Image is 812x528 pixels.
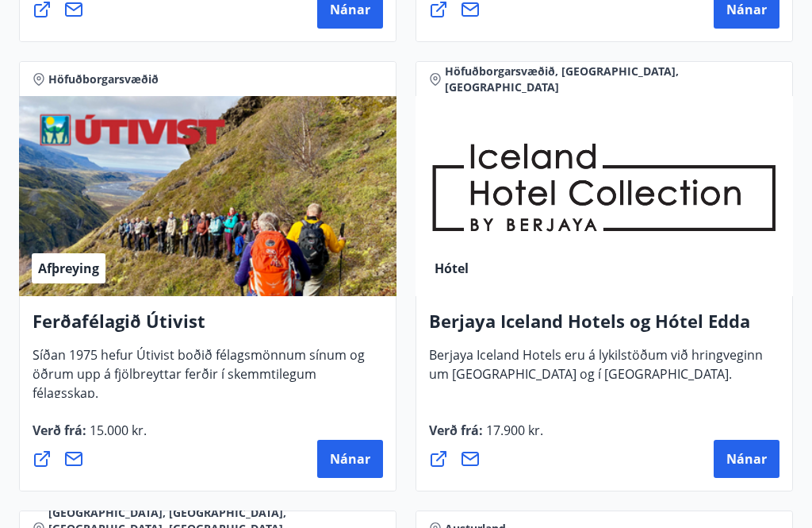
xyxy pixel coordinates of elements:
span: Nánar [726,450,767,468]
span: Höfuðborgarsvæðið, [GEOGRAPHIC_DATA], [GEOGRAPHIC_DATA] [445,64,779,95]
span: 17.900 kr. [483,422,543,439]
span: Verð frá : [429,422,543,452]
span: 15.000 kr. [86,422,147,439]
button: Nánar [714,440,779,478]
span: Síðan 1975 hefur Útivist boðið félagsmönnum sínum og öðrum upp á fjölbreyttar ferðir í skemmtileg... [33,346,365,414]
span: Nánar [726,1,767,18]
span: Afþreying [38,260,99,277]
span: Höfuðborgarsvæðið [48,71,159,87]
span: Hótel [435,260,469,277]
h4: Ferðafélagið Útivist [33,309,383,345]
span: Nánar [330,1,370,18]
h4: Berjaya Iceland Hotels og Hótel Edda [429,309,779,345]
button: Nánar [317,440,383,478]
span: Nánar [330,450,370,468]
span: Berjaya Iceland Hotels eru á lykilstöðum við hringveginn um [GEOGRAPHIC_DATA] og í [GEOGRAPHIC_DA... [429,346,763,395]
span: Verð frá : [33,422,147,452]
